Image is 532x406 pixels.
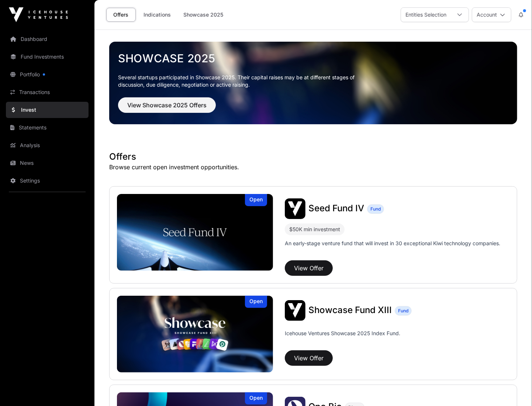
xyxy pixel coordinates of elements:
[139,8,176,22] a: Indications
[117,194,273,271] img: Seed Fund IV
[370,206,381,212] span: Fund
[245,392,267,405] div: Open
[6,66,89,83] a: Portfolio
[285,300,305,321] img: Showcase Fund XIII
[308,203,364,214] span: Seed Fund IV
[6,137,89,153] a: Analysis
[285,240,500,247] p: An early-stage venture fund that will invest in 30 exceptional Kiwi technology companies.
[118,105,216,112] a: View Showcase 2025 Offers
[179,8,228,22] a: Showcase 2025
[495,371,532,406] div: 聊天小组件
[9,7,68,22] img: Icehouse Ventures Logo
[308,305,392,315] span: Showcase Fund XIII
[117,296,273,372] img: Showcase Fund XIII
[245,194,267,206] div: Open
[109,151,517,163] h1: Offers
[6,173,89,189] a: Settings
[127,101,207,110] span: View Showcase 2025 Offers
[495,371,532,406] iframe: Chat Widget
[285,330,400,337] p: Icehouse Ventures Showcase 2025 Index Fund.
[118,52,508,65] a: Showcase 2025
[106,8,136,22] a: Offers
[308,204,364,214] a: Seed Fund IV
[285,198,305,219] img: Seed Fund IV
[117,194,273,271] a: Seed Fund IVOpen
[401,8,451,22] div: Entities Selection
[118,74,366,89] p: Several startups participated in Showcase 2025. Their capital raises may be at different stages o...
[6,84,89,100] a: Transactions
[109,42,517,124] img: Showcase 2025
[285,223,345,235] div: $50K min investment
[398,308,408,314] span: Fund
[109,163,517,171] p: Browse current open investment opportunities.
[6,102,89,118] a: Invest
[117,296,273,372] a: Showcase Fund XIIIOpen
[118,97,216,113] button: View Showcase 2025 Offers
[245,296,267,308] div: Open
[285,350,333,366] button: View Offer
[6,155,89,171] a: News
[6,31,89,47] a: Dashboard
[285,260,333,276] button: View Offer
[289,225,340,234] div: $50K min investment
[472,7,511,22] button: Account
[6,49,89,65] a: Fund Investments
[6,119,89,136] a: Statements
[308,306,392,315] a: Showcase Fund XIII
